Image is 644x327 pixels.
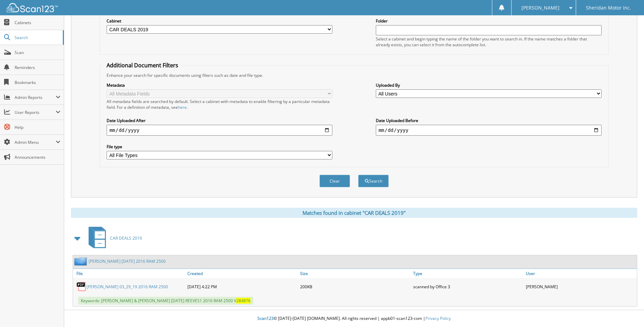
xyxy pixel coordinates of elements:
[15,109,56,115] span: User Reports
[411,269,524,278] a: Type
[298,269,411,278] a: Size
[7,3,58,12] img: scan123-logo-white.svg
[319,175,350,187] button: Clear
[76,281,87,292] img: PDF.png
[85,225,142,252] a: CAR DEALS 2019
[376,82,602,88] label: Uploaded By
[107,144,332,150] label: File type
[107,118,332,123] label: Date Uploaded After
[110,235,142,241] span: CAR DEALS 2019
[15,20,60,25] span: Cabinets
[411,280,524,293] div: scanned by Office 3
[298,280,411,293] div: 200KB
[236,298,251,304] span: 284876
[524,280,637,293] div: [PERSON_NAME]
[257,315,274,321] span: Scan123
[78,297,253,305] span: Keywords: [PERSON_NAME] & [PERSON_NAME] [DATE] REEVES1 2016 RAM 2500 V
[15,35,59,40] span: Search
[73,269,186,278] a: File
[89,258,166,264] a: [PERSON_NAME] [DATE] 2016 RAM 2500
[186,280,298,293] div: [DATE] 4:22 PM
[15,80,60,85] span: Bookmarks
[107,18,332,24] label: Cabinet
[107,82,332,88] label: Metadata
[15,94,56,100] span: Admin Reports
[15,154,60,160] span: Announcements
[178,104,187,110] a: here
[103,62,182,69] legend: Additional Document Filters
[74,257,89,265] img: folder2.png
[524,269,637,278] a: User
[186,269,298,278] a: Created
[15,50,60,55] span: Scan
[103,72,605,78] div: Enhance your search for specific documents using filters such as date and file type.
[15,124,60,130] span: Help
[376,36,602,48] div: Select a cabinet and begin typing the name of the folder you want to search in. If the name match...
[521,6,559,10] span: [PERSON_NAME]
[107,99,332,110] div: All metadata fields are searched by default. Select a cabinet with metadata to enable filtering b...
[64,310,644,327] div: © [DATE]-[DATE] [DOMAIN_NAME]. All rights reserved | appb01-scan123-com |
[87,284,168,290] a: [PERSON_NAME] 03_29_19 2016 RAM 2500
[15,65,60,70] span: Reminders
[15,139,56,145] span: Admin Menu
[71,208,637,218] div: Matches found in cabinet "CAR DEALS 2019"
[425,315,451,321] a: Privacy Policy
[376,18,602,24] label: Folder
[376,118,602,123] label: Date Uploaded Before
[586,6,631,10] span: Sheridan Motor Inc.
[376,125,602,136] input: end
[358,175,389,187] button: Search
[107,125,332,136] input: start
